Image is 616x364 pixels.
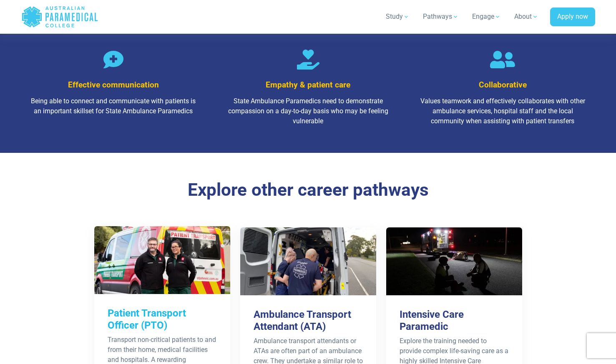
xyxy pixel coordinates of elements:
img: Ambulance Transport Attendant (ATA) [240,227,376,295]
p: Being able to connect and communicate with patients is an important skillset for State Ambulance ... [28,96,199,116]
a: Engage [467,5,506,28]
h3: Ambulance Transport Attendant (ATA) [254,309,363,333]
a: Pathways [418,5,464,28]
img: Intensive Care Paramedic [386,227,522,295]
span: Empathy & patient care [266,80,350,90]
p: State Ambulance Paramedics need to demonstrate compassion on a day-to-day basis who may be feelin... [222,96,394,126]
h3: Explore other career pathways [64,180,552,201]
h3: Intensive Care Paramedic [400,309,509,333]
h3: Patient Transport Officer (PTO) [108,307,217,332]
a: About [509,5,543,28]
a: Australian Paramedical College [21,3,98,30]
a: Study [381,5,415,28]
span: Collaborative [479,80,527,90]
a: Apply now [550,7,595,27]
img: Patient Transport Officer (PTO) [94,226,230,294]
span: Effective communication [68,80,159,90]
p: Values teamwork and effectively collaborates with other ambulance services, hospital staff and th... [417,96,588,126]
